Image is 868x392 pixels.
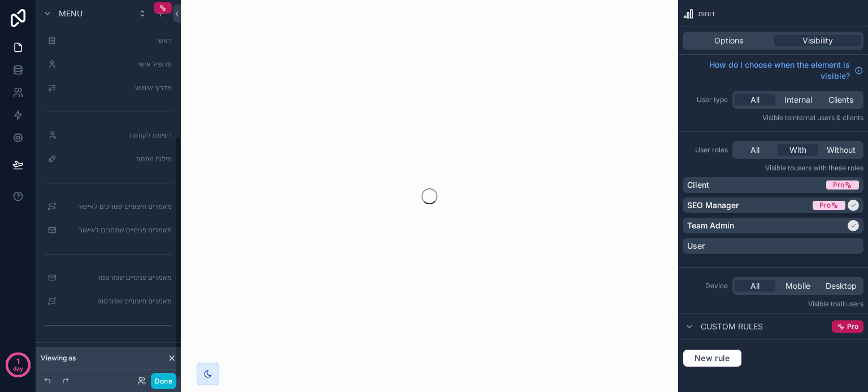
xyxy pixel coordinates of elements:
[687,200,739,211] p: SEO Manager
[683,113,863,122] p: Visible to
[683,281,728,290] label: Device
[683,95,728,104] label: User type
[43,79,174,97] a: מדריך שימוש
[750,94,759,105] span: All
[750,280,759,292] span: All
[683,299,863,309] p: Visible to
[43,340,174,358] a: קטלוג אתרים חיצוניים
[690,353,735,363] span: New rule
[683,146,728,155] label: User roles
[61,36,172,45] label: ראשי
[13,360,23,376] p: day
[827,144,856,156] span: Without
[43,197,174,215] a: מאמרים חיצוניים שמחכים לאישור
[61,155,172,164] label: מילות מפתח
[687,220,734,231] p: Team Admin
[43,55,174,73] a: פרופיל אישי
[789,144,806,156] span: With
[61,297,172,306] label: מאמרים חיצוניים שפורסמו
[43,268,174,287] a: מאמרים פנימיים שפורסמו
[819,201,831,210] span: Pro
[43,292,174,310] a: מאמרים חיצוניים שפורסמו
[683,164,863,173] p: Visible to
[61,202,172,211] label: מאמרים חיצוניים שמחכים לאישור
[687,179,709,191] p: Client
[43,32,174,50] a: ראשי
[43,221,174,239] a: מאמרים פנימיים שמחכים לאישור
[750,144,759,156] span: All
[43,126,174,144] a: רשימת לקוחות
[826,280,857,292] span: Desktop
[61,60,172,69] label: פרופיל אישי
[828,94,853,105] span: Clients
[43,150,174,168] a: מילות מפתח
[794,164,863,172] span: Users with these roles
[151,373,176,389] button: Done
[714,35,743,46] span: Options
[802,35,833,46] span: Visibility
[701,321,763,332] span: Custom rules
[837,299,863,308] span: all users
[61,83,172,93] label: מדריך שימוש
[59,8,83,19] span: Menu
[61,273,172,282] label: מאמרים פנימיים שפורסמו
[687,240,705,252] p: User
[698,9,715,18] span: דוחות
[61,131,172,140] label: רשימת לקוחות
[847,322,858,331] span: Pro
[683,59,850,82] span: How do I choose when the element is visible?
[16,356,20,367] p: 1
[41,354,76,363] span: Viewing as
[791,113,863,122] span: Internal users & clients
[683,59,863,82] a: How do I choose when the element is visible?
[784,94,812,105] span: Internal
[61,226,172,235] label: מאמרים פנימיים שמחכים לאישור
[833,180,844,190] span: Pro
[785,280,810,292] span: Mobile
[683,349,742,367] button: New rule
